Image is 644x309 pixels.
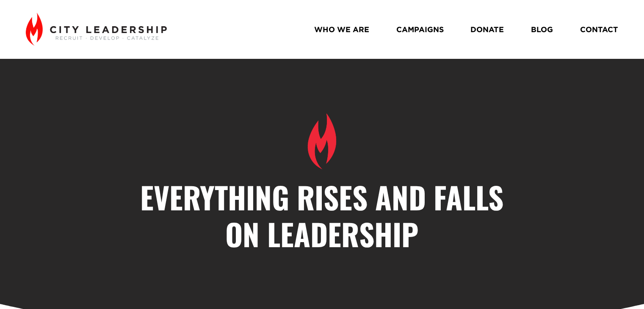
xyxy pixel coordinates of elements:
a: CAMPAIGNS [396,22,444,37]
a: CONTACT [580,22,618,37]
img: City Leadership - Recruit. Develop. Catalyze. [26,13,167,46]
a: WHO WE ARE [314,22,369,37]
a: BLOG [531,22,553,37]
a: DONATE [470,22,504,37]
strong: Everything Rises and Falls on Leadership [140,175,511,256]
